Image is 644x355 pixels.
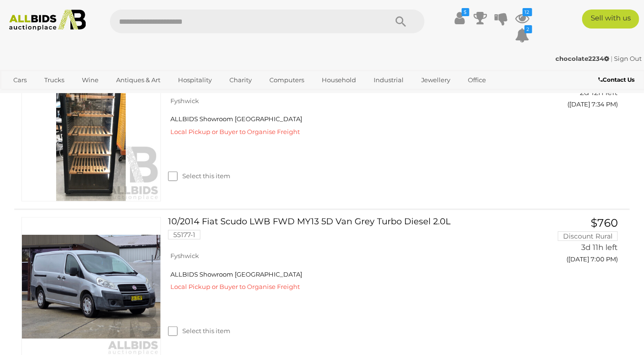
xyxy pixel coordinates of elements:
a: Sign Out [614,55,642,62]
a: Sell with us [582,10,639,29]
a: 12 [515,10,530,27]
a: Computers [263,72,310,88]
a: Contact Us [598,75,637,85]
i: 12 [523,8,532,16]
a: chocolate2234 [555,55,611,62]
img: Allbids.com.au [5,10,90,31]
i: 2 [525,25,532,33]
a: Office [462,72,493,88]
i: $ [462,8,469,16]
a: $760 Discount Rural 3d 11h left ([DATE] 7:00 PM) [535,217,621,268]
a: Trucks [38,72,70,88]
strong: chocolate2234 [555,55,609,62]
span: $760 [591,216,618,230]
a: $338 [PERSON_NAME] 2d 12h left ([DATE] 7:34 PM) [535,62,621,113]
a: $ [453,10,467,27]
label: Select this item [168,326,230,336]
a: Wine [76,72,105,88]
a: Jewellery [415,72,457,88]
a: Sports [7,88,39,104]
span: | [611,55,613,62]
a: Household [316,72,362,88]
b: Contact Us [598,76,634,83]
a: Cars [7,72,33,88]
a: 10/2014 Fiat Scudo LWB FWD MY13 5D Van Grey Turbo Diesel 2.0L 55177-1 [175,217,520,247]
a: [GEOGRAPHIC_DATA] [44,88,124,104]
a: 2 [515,27,530,44]
label: Select this item [168,172,230,181]
button: Search [377,10,425,33]
a: Industrial [367,72,410,88]
a: Charity [223,72,258,88]
a: Antiques & Art [110,72,167,88]
a: Hospitality [172,72,218,88]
